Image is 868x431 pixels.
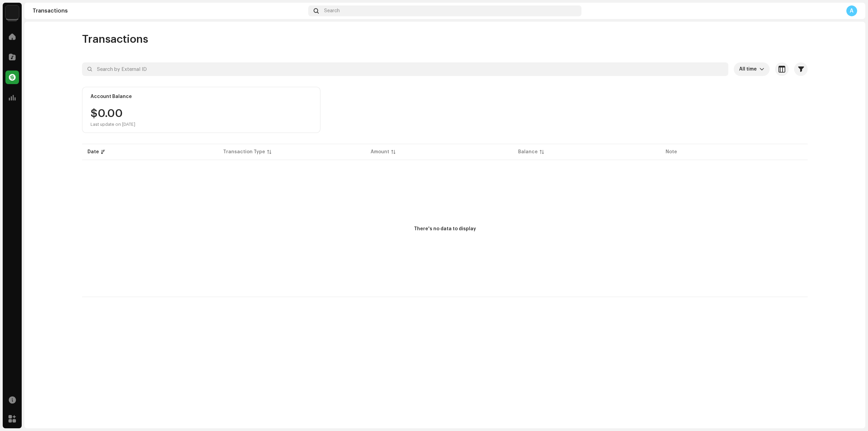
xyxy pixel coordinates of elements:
[414,226,476,233] div: There's no data to display
[82,33,148,46] span: Transactions
[5,5,19,19] img: bc4c4277-71b2-49c5-abdf-ca4e9d31f9c1
[324,8,340,14] span: Search
[82,62,728,76] input: Search by External ID
[91,122,135,127] div: Last update on [DATE]
[846,5,857,16] div: A
[91,94,132,99] div: Account Balance
[759,62,764,76] div: dropdown trigger
[739,62,759,76] span: All time
[33,8,305,14] div: Transactions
